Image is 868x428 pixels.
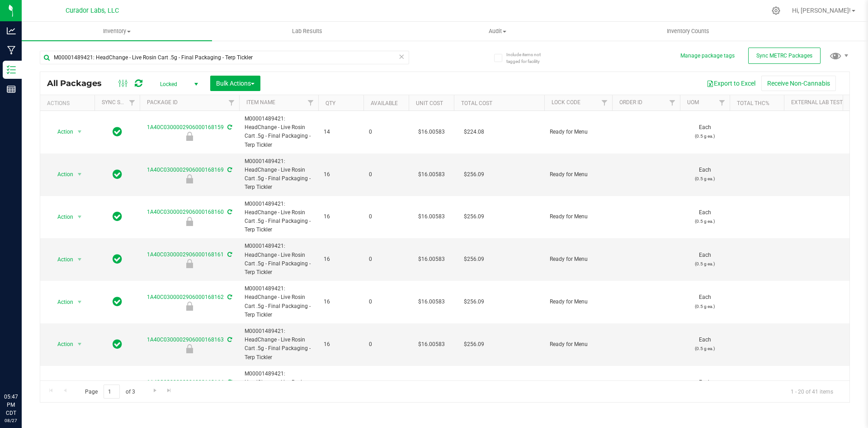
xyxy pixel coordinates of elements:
[138,259,241,268] div: Ready for Menu
[138,302,241,311] div: Ready for Menu
[245,115,313,149] span: M00001489421: HeadChange - Live Rosin Cart .5g - Final Packaging - Terp Tickler
[756,53,812,59] span: Sync METRC Packages
[687,99,699,106] a: UOM
[163,385,176,397] a: Go to the last page
[47,100,91,106] div: Actions
[113,295,122,308] span: In Sync
[226,251,232,258] span: Sync from Compliance System
[665,95,680,111] a: Filter
[324,298,358,306] span: 16
[550,298,607,306] span: Ready for Menu
[226,337,232,343] span: Sync from Compliance System
[66,7,119,14] span: Curador Labs, LLC
[7,46,16,55] inline-svg: Manufacturing
[619,99,642,106] a: Order Id
[9,356,36,383] iframe: Resource center
[369,170,403,179] span: 0
[226,294,232,300] span: Sync from Compliance System
[245,327,313,362] span: M00001489421: HeadChange - Live Rosin Cart .5g - Final Packaging - Terp Tickler
[783,385,840,398] span: 1 - 20 of 41 items
[245,284,313,319] span: M00001489421: HeadChange - Live Rosin Cart .5g - Final Packaging - Terp Tickler
[593,22,783,41] a: Inventory Counts
[147,337,224,343] a: 1A40C0300002906000168163
[552,99,580,106] a: Lock Code
[226,209,232,215] span: Sync from Compliance System
[461,100,492,106] a: Total Cost
[324,255,358,264] span: 16
[369,298,403,306] span: 0
[74,168,85,181] span: select
[324,128,358,136] span: 14
[113,168,122,181] span: In Sync
[655,27,722,35] span: Inventory Counts
[325,100,335,106] a: Qty
[459,338,489,351] span: $256.09
[113,338,122,351] span: In Sync
[369,255,403,264] span: 0
[685,251,724,268] span: Each
[113,210,122,223] span: In Sync
[113,253,122,265] span: In Sync
[74,253,85,266] span: select
[147,294,224,300] a: 1A40C0300002906000168162
[245,200,313,235] span: M00001489421: HeadChange - Live Rosin Cart .5g - Final Packaging - Terp Tickler
[459,168,489,181] span: $256.09
[147,379,224,385] a: 1A40C0300002906000168164
[409,196,454,239] td: $16.00583
[113,125,122,138] span: In Sync
[324,212,358,221] span: 16
[74,125,85,138] span: select
[550,170,607,179] span: Ready for Menu
[7,85,16,94] inline-svg: Reports
[49,168,74,181] span: Action
[403,27,592,35] span: Audit
[40,51,409,64] input: Search Package ID, Item Name, SKU, Lot or Part Number...
[459,253,489,266] span: $256.09
[102,99,137,106] a: Sync Status
[245,370,313,404] span: M00001489421: HeadChange - Live Rosin Cart .5g - Final Packaging - Terp Tickler
[550,128,607,136] span: Ready for Menu
[506,51,552,65] span: Include items not tagged for facility
[147,251,224,258] a: 1A40C0300002906000168161
[49,338,74,351] span: Action
[459,125,489,139] span: $224.08
[402,22,593,41] a: Audit
[22,27,212,35] span: Inventory
[324,340,358,349] span: 16
[409,366,454,409] td: $16.00583
[550,255,607,264] span: Ready for Menu
[7,65,16,74] inline-svg: Inventory
[369,128,403,136] span: 0
[409,111,454,154] td: $16.00583
[245,157,313,192] span: M00001489421: HeadChange - Live Rosin Cart .5g - Final Packaging - Terp Tickler
[409,238,454,281] td: $16.00583
[550,212,607,221] span: Ready for Menu
[138,217,241,226] div: Ready for Menu
[74,338,85,351] span: select
[550,340,607,349] span: Ready for Menu
[147,124,224,130] a: 1A40C0300002906000168159
[125,95,140,111] a: Filter
[685,174,724,183] p: (0.5 g ea.)
[685,344,724,353] p: (0.5 g ea.)
[246,99,275,106] a: Item Name
[324,170,358,179] span: 16
[147,167,224,173] a: 1A40C0300002906000168169
[245,242,313,277] span: M00001489421: HeadChange - Live Rosin Cart .5g - Final Packaging - Terp Tickler
[680,52,735,60] button: Manage package tags
[685,166,724,183] span: Each
[226,167,232,173] span: Sync from Compliance System
[597,95,612,111] a: Filter
[685,123,724,140] span: Each
[685,336,724,353] span: Each
[226,124,232,130] span: Sync from Compliance System
[685,293,724,310] span: Each
[49,211,74,223] span: Action
[138,132,241,141] div: Ready for Menu
[49,296,74,308] span: Action
[148,385,161,397] a: Go to the next page
[74,211,85,223] span: select
[77,385,142,399] span: Page of 3
[416,100,443,106] a: Unit Cost
[459,210,489,223] span: $256.09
